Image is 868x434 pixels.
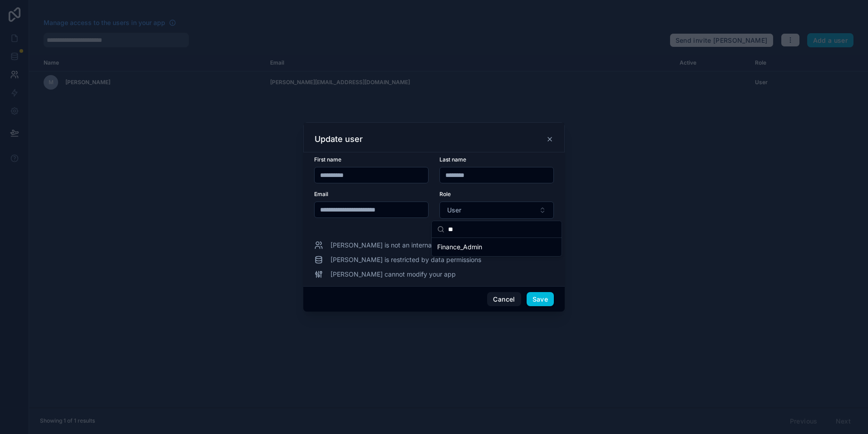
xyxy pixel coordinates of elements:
span: User [447,206,461,215]
span: Finance_Admin [437,242,482,252]
span: Last name [439,156,466,163]
button: Select Button [439,202,554,219]
span: [PERSON_NAME] is not an internal team member [330,241,476,250]
span: Role [439,191,451,197]
span: [PERSON_NAME] cannot modify your app [330,270,456,279]
button: Cancel [487,292,521,307]
h3: Update user [315,134,363,145]
div: Suggestions [432,238,562,256]
span: [PERSON_NAME] is restricted by data permissions [330,255,481,264]
span: Email [314,191,328,197]
button: Save [527,292,554,307]
span: First name [314,156,341,163]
